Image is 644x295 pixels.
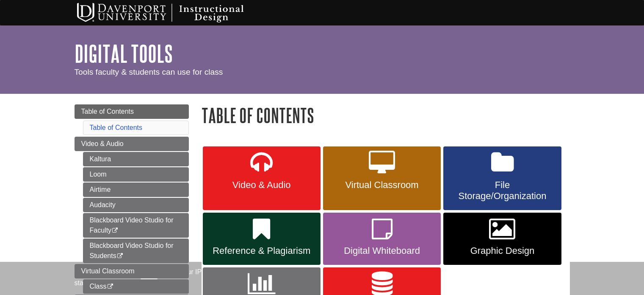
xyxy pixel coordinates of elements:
img: Davenport University Instructional Design [70,2,274,23]
a: Audacity [83,198,189,212]
a: Airtime [83,183,189,197]
i: This link opens in a new window [111,228,119,233]
a: Table of Contents [90,124,143,131]
a: Digital Tools [75,40,173,67]
h1: Table of Contents [202,104,570,126]
span: File Storage/Organization [450,180,555,202]
a: Video & Audio [75,137,189,151]
a: Reference & Plagiarism [203,213,321,265]
a: Kaltura [83,152,189,166]
a: Table of Contents [75,104,189,119]
span: Tools faculty & students can use for class [75,67,223,76]
span: Graphic Design [450,245,555,256]
span: Video & Audio [81,140,124,147]
a: Virtual Classroom [323,146,441,210]
a: Graphic Design [443,213,561,265]
span: Video & Audio [209,180,314,191]
a: Video & Audio [203,146,321,210]
span: Virtual Classroom [81,267,135,275]
a: File Storage/Organization [443,146,561,210]
a: Digital Whiteboard [323,213,441,265]
i: This link opens in a new window [107,284,114,289]
span: Virtual Classroom [329,180,434,191]
a: Blackboard Video Studio for Faculty [83,213,189,238]
i: This link opens in a new window [116,253,124,259]
a: Blackboard Video Studio for Students [83,239,189,263]
a: Loom [83,167,189,182]
span: Reference & Plagiarism [209,245,314,256]
span: Table of Contents [81,108,134,115]
a: Class [83,279,189,294]
span: Digital Whiteboard [329,245,434,256]
a: Virtual Classroom [75,264,189,278]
